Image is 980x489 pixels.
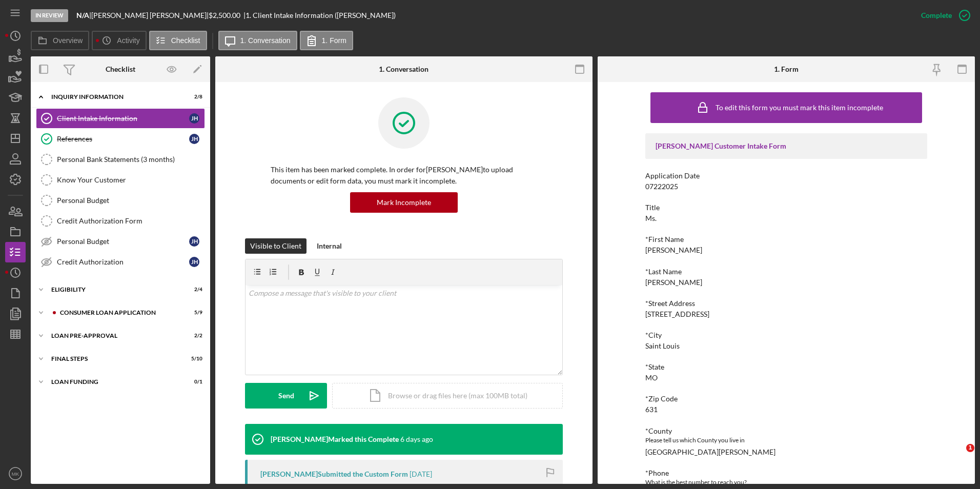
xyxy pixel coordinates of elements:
a: Personal BudgetJH [36,231,205,252]
div: [GEOGRAPHIC_DATA][PERSON_NAME] [645,448,775,456]
div: FINAL STEPS [51,356,177,362]
a: Personal Bank Statements (3 months) [36,149,205,170]
div: | 1. Client Intake Information ([PERSON_NAME]) [243,11,396,19]
time: 2025-08-12 04:17 [400,435,433,443]
div: | [76,11,91,19]
div: References [57,135,189,143]
div: Please tell us which County you live in [645,435,927,445]
text: MK [12,471,19,477]
button: Checklist [149,31,207,50]
div: 0 / 1 [184,379,202,385]
div: 2 / 8 [184,94,202,100]
div: Personal Budget [57,196,205,205]
a: ReferencesJH [36,129,205,149]
div: 1. Conversation [379,65,428,73]
div: 631 [645,405,658,414]
button: 1. Form [300,31,353,50]
button: Complete [911,5,975,26]
div: To edit this form you must mark this item incomplete [716,104,883,112]
button: Visible to Client [245,238,307,254]
button: MK [5,463,26,484]
div: [PERSON_NAME] Marked this Complete [271,435,399,443]
div: 5 / 10 [184,356,202,362]
div: Ms. [645,214,657,222]
div: J H [189,134,199,144]
div: Mark Incomplete [377,192,431,213]
button: Internal [312,238,347,254]
div: [PERSON_NAME] Submitted the Custom Form [260,470,408,478]
label: 1. Conversation [240,36,291,45]
div: [PERSON_NAME] Customer Intake Form [656,142,917,150]
div: 5 / 9 [184,310,202,316]
div: Consumer Loan Application [60,310,177,316]
div: *State [645,363,927,371]
div: Personal Bank Statements (3 months) [57,155,205,164]
div: *City [645,331,927,339]
time: 2025-08-11 19:16 [410,470,432,478]
div: Credit Authorization [57,258,189,266]
div: J H [189,257,199,267]
button: Mark Incomplete [350,192,458,213]
div: Send [278,383,294,409]
div: Know Your Customer [57,176,205,184]
div: Eligibility [51,287,177,293]
div: Title [645,203,927,212]
div: *Last Name [645,268,927,276]
div: In Review [31,9,68,22]
div: Loan Funding [51,379,177,385]
button: Activity [92,31,146,50]
div: Saint Louis [645,342,680,350]
label: Checklist [171,36,200,45]
div: *County [645,427,927,435]
label: Activity [117,36,139,45]
label: Overview [53,36,83,45]
button: Overview [31,31,89,50]
div: [PERSON_NAME] [645,278,702,287]
button: Send [245,383,327,409]
div: 1. Form [774,65,799,73]
div: J H [189,236,199,247]
a: Credit AuthorizationJH [36,252,205,272]
div: [PERSON_NAME] [PERSON_NAME] | [91,11,209,19]
span: 1 [966,444,974,452]
div: MO [645,374,658,382]
div: 2 / 4 [184,287,202,293]
div: $2,500.00 [209,11,243,19]
div: *First Name [645,235,927,243]
div: Application Date [645,172,927,180]
div: *Street Address [645,299,927,308]
div: [PERSON_NAME] [645,246,702,254]
a: Know Your Customer [36,170,205,190]
div: Internal [317,238,342,254]
label: 1. Form [322,36,346,45]
div: *Zip Code [645,395,927,403]
div: 07222025 [645,182,678,191]
div: Visible to Client [250,238,301,254]
div: Inquiry Information [51,94,177,100]
div: Checklist [106,65,135,73]
a: Client Intake InformationJH [36,108,205,129]
b: N/A [76,11,89,19]
div: 2 / 2 [184,333,202,339]
div: *Phone [645,469,927,477]
div: What is the best number to reach you? [645,477,927,487]
div: Loan Pre-Approval [51,333,177,339]
div: Complete [921,5,952,26]
iframe: Intercom live chat [945,444,970,468]
button: 1. Conversation [218,31,297,50]
a: Credit Authorization Form [36,211,205,231]
div: [STREET_ADDRESS] [645,310,709,318]
div: Client Intake Information [57,114,189,123]
a: Personal Budget [36,190,205,211]
p: This item has been marked complete. In order for [PERSON_NAME] to upload documents or edit form d... [271,164,537,187]
div: J H [189,113,199,124]
div: Credit Authorization Form [57,217,205,225]
div: Personal Budget [57,237,189,246]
